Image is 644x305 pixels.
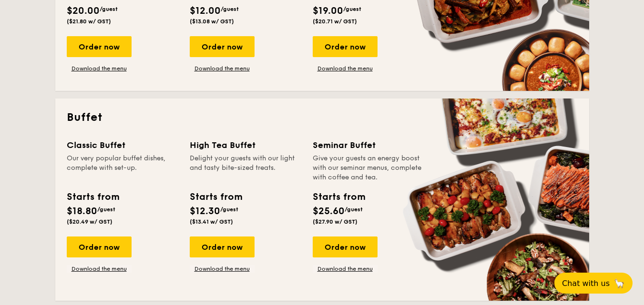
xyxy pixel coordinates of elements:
[313,218,358,225] span: ($27.90 w/ GST)
[313,36,378,57] div: Order now
[313,138,424,152] div: Seminar Buffet
[313,265,378,273] a: Download the menu
[67,36,132,57] div: Order now
[190,190,242,204] div: Starts from
[67,110,578,125] h2: Buffet
[190,5,221,17] span: $12.00
[345,206,363,213] span: /guest
[67,5,100,17] span: $20.00
[190,138,301,152] div: High Tea Buffet
[313,190,365,204] div: Starts from
[190,65,255,72] a: Download the menu
[67,18,111,25] span: ($21.80 w/ GST)
[67,265,132,273] a: Download the menu
[190,265,255,273] a: Download the menu
[613,278,625,289] span: 🦙
[190,218,233,225] span: ($13.41 w/ GST)
[221,6,239,12] span: /guest
[100,6,118,12] span: /guest
[190,18,234,25] span: ($13.08 w/ GST)
[554,273,633,294] button: Chat with us🦙
[343,6,361,12] span: /guest
[67,138,178,152] div: Classic Buffet
[313,236,378,257] div: Order now
[67,65,132,72] a: Download the menu
[313,65,378,72] a: Download the menu
[67,236,132,257] div: Order now
[220,206,238,213] span: /guest
[67,190,119,204] div: Starts from
[313,206,345,217] span: $25.60
[67,218,112,225] span: ($20.49 w/ GST)
[67,206,97,217] span: $18.80
[562,279,610,288] span: Chat with us
[313,154,424,182] div: Give your guests an energy boost with our seminar menus, complete with coffee and tea.
[190,154,301,182] div: Delight your guests with our light and tasty bite-sized treats.
[67,154,178,182] div: Our very popular buffet dishes, complete with set-up.
[97,206,115,213] span: /guest
[313,5,343,17] span: $19.00
[190,206,220,217] span: $12.30
[190,236,255,257] div: Order now
[313,18,357,25] span: ($20.71 w/ GST)
[190,36,255,57] div: Order now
